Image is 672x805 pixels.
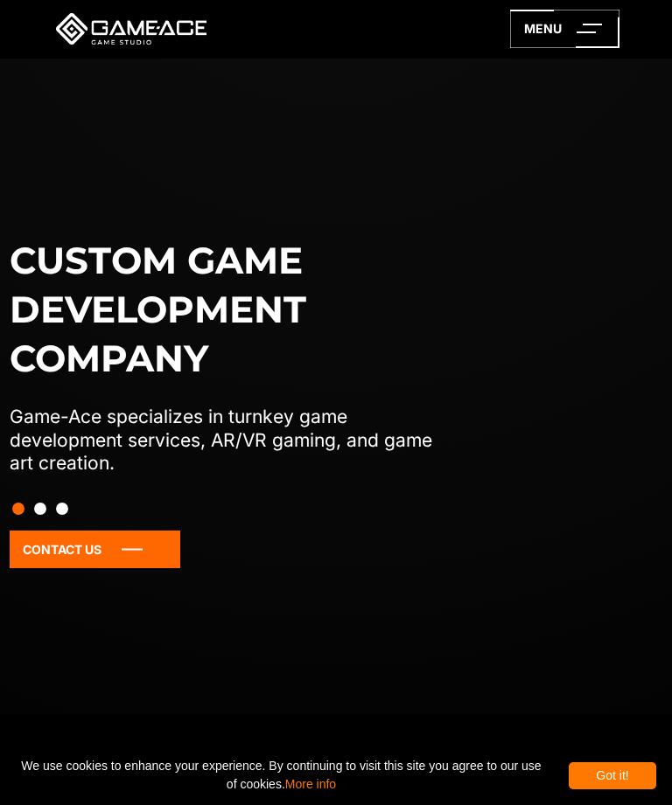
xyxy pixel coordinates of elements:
button: Slide 3 [56,494,68,524]
p: Game-Ace specializes in turnkey game development services, AR/VR gaming, and game art creation. [10,406,448,475]
button: Slide 1 [12,494,24,524]
h1: Custom game development company [10,236,448,383]
span: We use cookies to enhance your experience. By continuing to visit this site you agree to our use ... [16,753,547,798]
a: More info [285,777,336,791]
button: Slide 2 [34,494,46,524]
a: menu [510,10,619,48]
a: Contact Us [10,531,180,568]
div: Got it! [569,762,656,789]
